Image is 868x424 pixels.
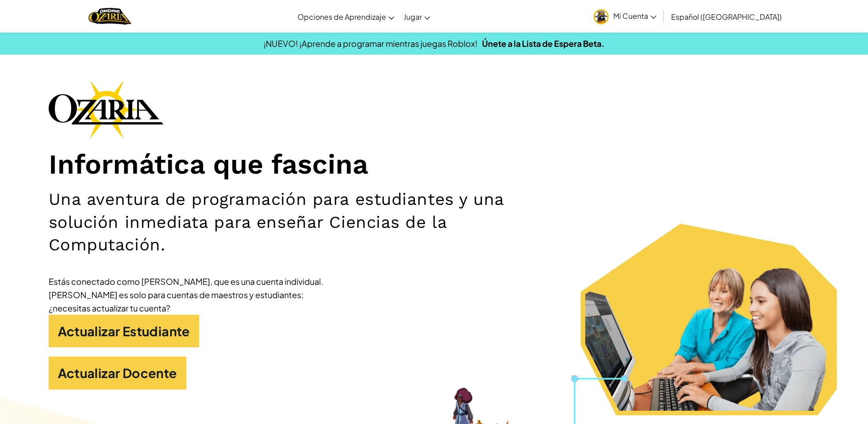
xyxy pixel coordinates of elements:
[263,38,477,49] span: ¡NUEVO! ¡Aprende a programar mientras juegas Roblox!
[482,38,605,49] a: Únete a la Lista de Espera Beta.
[666,4,786,29] a: Español ([GEOGRAPHIC_DATA])
[297,12,386,22] span: Opciones de Aprendizaje
[403,12,422,22] span: Jugar
[49,188,566,256] h2: Una aventura de programación para estudiantes y una solución inmediata para enseñar Ciencias de l...
[49,356,186,390] a: Actualizar Docente
[49,275,324,315] div: Estás conectado como [PERSON_NAME], que es una cuenta individual. [PERSON_NAME] es solo para cuen...
[594,9,609,24] img: avatar
[89,7,131,26] a: Ozaria by CodeCombat logo
[89,7,131,26] img: Home
[613,11,656,21] span: Mi Cuenta
[399,4,435,29] a: Jugar
[49,315,199,348] a: Actualizar Estudiante
[293,4,399,29] a: Opciones de Aprendizaje
[589,2,661,31] a: Mi Cuenta
[49,80,163,139] img: Ozaria branding logo
[671,12,782,22] span: Español ([GEOGRAPHIC_DATA])
[49,148,820,181] h1: Informática que fascina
